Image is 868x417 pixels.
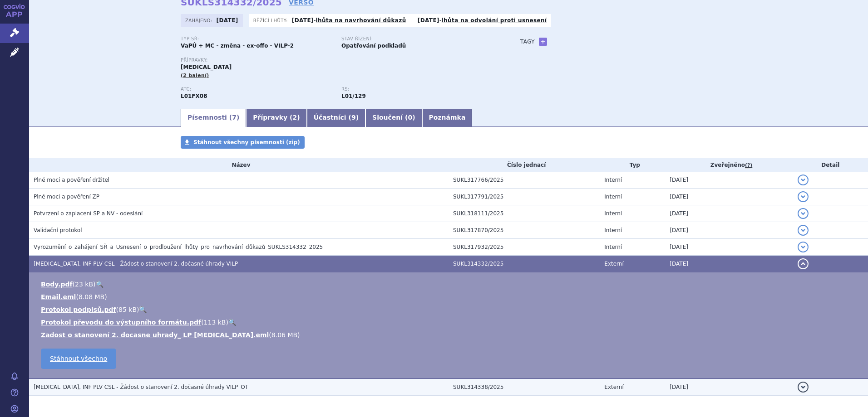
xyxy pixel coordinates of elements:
[449,172,600,189] td: SUKL317766/2025
[34,244,323,250] span: Vyrozumění_o_zahájení_SŘ_a_Usnesení_o_prodloužení_lhůty_pro_navrhování_důkazů_SUKLS314332_2025
[232,114,237,121] span: 7
[181,73,209,78] span: (2 balení)
[365,109,422,127] a: Sloučení (0)
[41,319,201,326] a: Protokol převodu do výstupního formátu.pdf
[798,175,809,185] button: detail
[604,261,623,267] span: Externí
[665,239,793,256] td: [DATE]
[253,17,290,24] span: Běžící lhůty:
[449,256,600,272] td: SUKL314332/2025
[271,331,297,339] span: 8.06 MB
[34,384,248,390] span: EMPLICITI, INF PLV CSL - Žádost o stanovení 2. dočasné úhrady VILP_OT
[34,194,99,200] span: Plné moci a pověření ZP
[341,43,406,49] strong: Opatřování podkladů
[307,109,365,127] a: Účastníci (9)
[665,378,793,396] td: [DATE]
[341,93,366,99] strong: elotuzumab
[181,93,207,99] strong: ELOTUZUMAB
[665,222,793,239] td: [DATE]
[604,177,622,183] span: Interní
[41,292,859,301] li: ( )
[665,158,793,172] th: Zveřejněno
[418,17,439,24] strong: [DATE]
[449,189,600,205] td: SUKL317791/2025
[139,306,147,313] a: 🔍
[798,258,809,269] button: detail
[449,378,600,396] td: SUKL314338/2025
[34,261,238,267] span: EMPLICITI, INF PLV CSL - Žádost o stanovení 2. dočasné úhrady VILP
[34,227,82,233] span: Validační protokol
[422,109,473,127] a: Poznámka
[665,172,793,189] td: [DATE]
[292,17,314,24] strong: [DATE]
[408,114,412,121] span: 0
[745,162,752,169] abbr: (?)
[793,158,868,172] th: Detail
[41,281,73,288] a: Body.pdf
[181,64,232,70] span: [MEDICAL_DATA]
[41,305,859,314] li: ( )
[798,242,809,252] button: detail
[181,58,502,63] p: Přípravky:
[41,331,269,339] a: Zadost o stanovení 2. docasne uhrady_ LP [MEDICAL_DATA].eml
[418,17,547,24] p: -
[181,109,246,127] a: Písemnosti (7)
[665,205,793,222] td: [DATE]
[449,222,600,239] td: SUKL317870/2025
[316,17,406,24] a: lhůta na navrhování důkazů
[604,194,622,200] span: Interní
[41,330,859,339] li: ( )
[665,256,793,272] td: [DATE]
[604,210,622,217] span: Interní
[665,189,793,205] td: [DATE]
[193,139,300,145] span: Stáhnout všechny písemnosti (zip)
[41,280,859,289] li: ( )
[442,17,547,24] a: lhůta na odvolání proti usnesení
[181,87,332,92] p: ATC:
[600,158,665,172] th: Typ
[228,319,236,326] a: 🔍
[41,293,76,301] a: Email.eml
[604,227,622,233] span: Interní
[520,36,535,47] h3: Tagy
[29,158,449,172] th: Název
[449,205,600,222] td: SUKL318111/2025
[118,306,137,313] span: 85 kB
[181,136,305,149] a: Stáhnout všechny písemnosti (zip)
[449,239,600,256] td: SUKL317932/2025
[41,349,116,369] a: Stáhnout všechno
[341,87,493,92] p: RS:
[96,281,104,288] a: 🔍
[604,244,622,250] span: Interní
[41,306,116,313] a: Protokol podpisů.pdf
[41,318,859,327] li: ( )
[539,38,547,46] a: +
[204,319,226,326] span: 113 kB
[185,17,214,24] span: Zahájeno:
[798,225,809,236] button: detail
[75,281,93,288] span: 23 kB
[246,109,306,127] a: Přípravky (2)
[798,208,809,219] button: detail
[293,114,297,121] span: 2
[217,17,238,24] strong: [DATE]
[292,17,406,24] p: -
[181,36,332,42] p: Typ SŘ:
[351,114,356,121] span: 9
[79,293,104,301] span: 8.08 MB
[341,36,493,42] p: Stav řízení:
[604,384,623,390] span: Externí
[798,382,809,393] button: detail
[34,177,109,183] span: Plné moci a pověření držitel
[34,210,143,217] span: Potvrzení o zaplacení SP a NV - odeslání
[449,158,600,172] th: Číslo jednací
[798,191,809,202] button: detail
[181,43,294,49] strong: VaPÚ + MC - změna - ex-offo - VILP-2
